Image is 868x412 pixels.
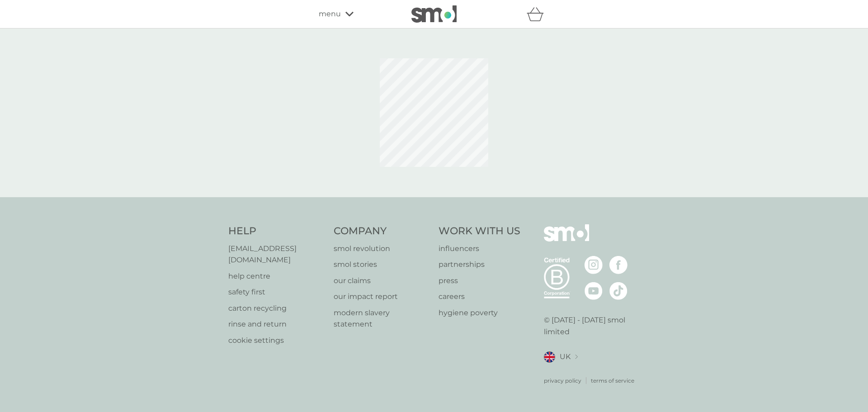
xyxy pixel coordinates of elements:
a: terms of service [591,376,634,385]
a: cookie settings [228,335,325,346]
a: smol stories [334,259,430,270]
p: © [DATE] - [DATE] smol limited [544,314,640,337]
img: visit the smol Instagram page [585,256,603,274]
h4: Work With Us [439,224,520,238]
a: smol revolution [334,243,430,255]
img: visit the smol Youtube page [585,282,603,300]
a: influencers [439,243,520,255]
a: help centre [228,270,325,282]
a: careers [439,291,520,303]
img: smol [411,5,457,23]
span: UK [560,351,571,363]
img: UK flag [544,351,555,363]
h4: Help [228,224,325,238]
div: basket [527,5,549,23]
a: rinse and return [228,318,325,330]
img: visit the smol Tiktok page [609,282,627,300]
img: smol [544,224,589,255]
span: menu [319,8,341,20]
a: our claims [334,275,430,287]
a: safety first [228,286,325,298]
a: modern slavery statement [334,307,430,330]
a: partnerships [439,259,520,270]
img: select a new location [575,355,578,360]
a: press [439,275,520,287]
a: privacy policy [544,376,581,385]
a: carton recycling [228,303,325,314]
a: hygiene poverty [439,307,520,319]
a: [EMAIL_ADDRESS][DOMAIN_NAME] [228,243,325,266]
a: our impact report [334,291,430,303]
h4: Company [334,224,430,238]
img: visit the smol Facebook page [609,256,627,274]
